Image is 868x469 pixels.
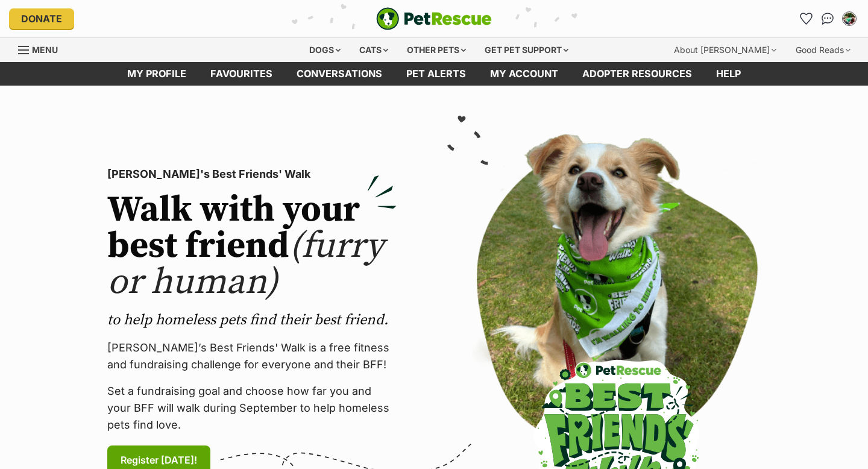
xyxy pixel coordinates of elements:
[394,62,478,86] a: Pet alerts
[665,38,785,62] div: About [PERSON_NAME]
[351,38,397,62] div: Cats
[843,13,855,25] img: Hayley Flynn profile pic
[32,45,58,55] span: Menu
[840,9,859,28] button: My account
[796,9,816,28] a: Favourites
[121,453,197,467] span: Register [DATE]!
[107,310,397,330] p: to help homeless pets find their best friend.
[107,224,384,305] span: (furry or human)
[107,383,397,433] p: Set a fundraising goal and choose how far you and your BFF will walk during September to help hom...
[376,7,492,30] img: logo-e224e6f780fb5917bec1dbf3a21bbac754714ae5b6737aabdf751b685950b380.svg
[478,62,570,86] a: My account
[9,8,74,29] a: Donate
[107,166,397,183] p: [PERSON_NAME]'s Best Friends' Walk
[18,38,66,60] a: Menu
[376,7,492,30] a: PetRescue
[787,38,859,62] div: Good Reads
[796,9,859,28] ul: Account quick links
[301,38,349,62] div: Dogs
[107,339,397,373] p: [PERSON_NAME]’s Best Friends' Walk is a free fitness and fundraising challenge for everyone and t...
[570,62,704,86] a: Adopter resources
[822,13,834,25] img: chat-41dd97257d64d25036548639549fe6c8038ab92f7586957e7f3b1b290dea8141.svg
[115,62,198,86] a: My profile
[107,192,397,301] h2: Walk with your best friend
[198,62,285,86] a: Favourites
[398,38,474,62] div: Other pets
[818,9,837,28] a: Conversations
[285,62,394,86] a: conversations
[476,38,577,62] div: Get pet support
[704,62,753,86] a: Help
